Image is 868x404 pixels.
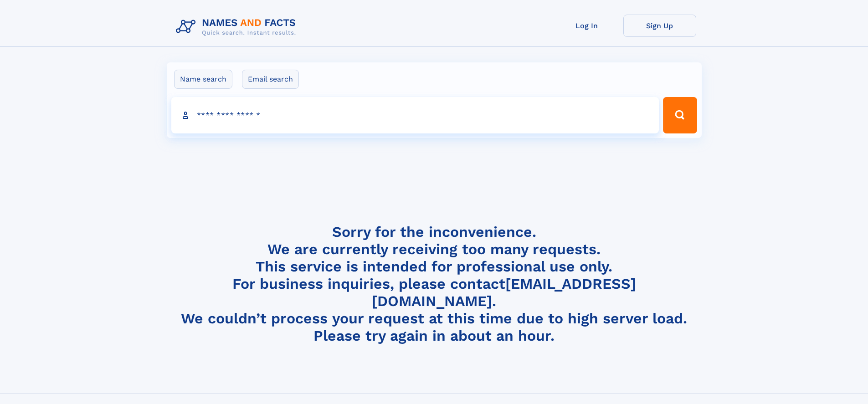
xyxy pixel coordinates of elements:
[623,15,696,37] a: Sign Up
[171,97,659,133] input: search input
[372,275,636,310] a: [EMAIL_ADDRESS][DOMAIN_NAME]
[172,223,696,345] h4: Sorry for the inconvenience. We are currently receiving too many requests. This service is intend...
[663,97,697,133] button: Search Button
[242,70,299,89] label: Email search
[550,15,623,37] a: Log In
[174,70,232,89] label: Name search
[172,15,303,39] img: Logo Names and Facts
